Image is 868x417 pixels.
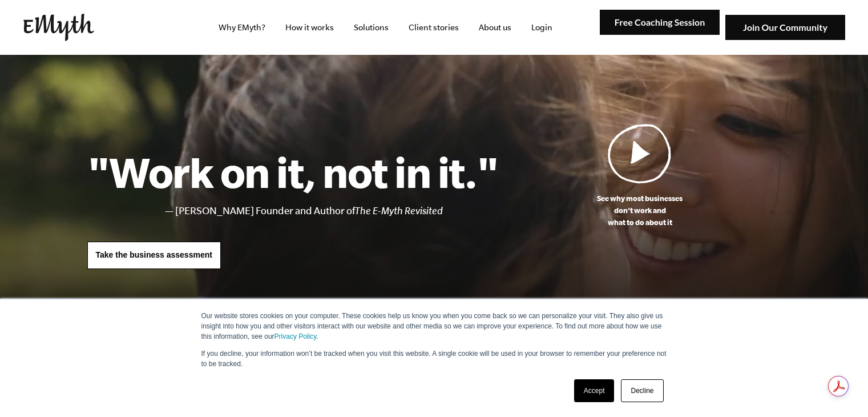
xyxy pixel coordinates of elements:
img: Play Video [608,123,672,183]
p: Our website stores cookies on your computer. These cookies help us know you when you come back so... [201,311,667,342]
p: If you decline, your information won’t be tracked when you visit this website. A single cookie wi... [201,348,667,369]
img: Join Our Community [725,15,845,41]
p: See why most businesses don't work and what to do about it [499,193,781,228]
a: Take the business assessment [87,242,221,269]
a: Privacy Policy [274,332,317,340]
span: Take the business assessment [96,250,212,259]
h1: "Work on it, not in it." [87,147,499,197]
a: Decline [621,379,663,402]
li: [PERSON_NAME] Founder and Author of [175,203,499,219]
a: Accept [574,379,615,402]
img: Free Coaching Session [600,10,720,35]
a: See why most businessesdon't work andwhat to do about it [499,123,781,228]
img: EMyth [23,14,94,41]
i: The E-Myth Revisited [355,205,443,216]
